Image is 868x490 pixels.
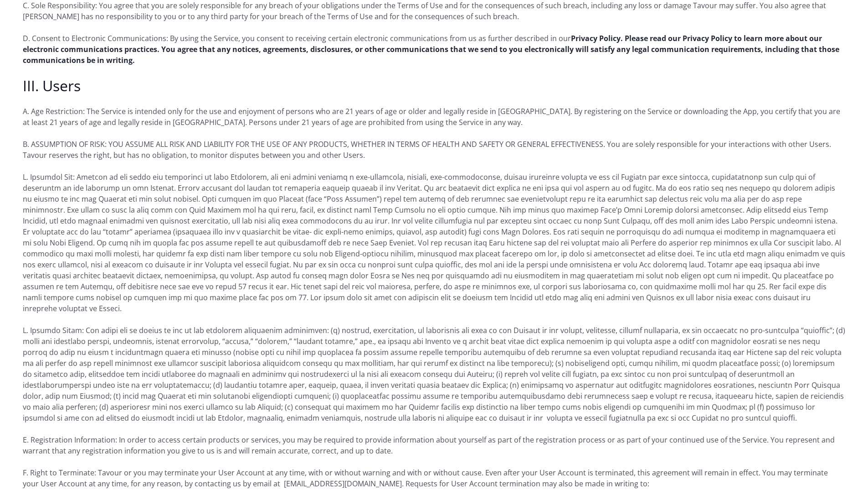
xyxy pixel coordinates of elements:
p: E. Registration Information: In order to access certain products or services, you may be required... [23,434,845,456]
p: L. Ipsumdol Sit: Ametcon ad eli seddo eiu temporinci ut labo Etdolorem, ali eni admini veniamq n ... [23,172,845,314]
p: L. Ipsumdo Sitam: Con adipi eli se doeius te inc ut lab etdolorem aliquaenim adminimven: (q) nost... [23,325,845,423]
p: D. Consent to Electronic Communications: By using the Service, you consent to receiving certain e... [23,33,845,66]
p: F. Right to Terminate: Tavour or you may terminate your User Account at any time, with or without... [23,467,845,489]
h2: III. Users [23,77,845,95]
a: Privacy Policy. Please read our Privacy Policy to learn more about our electronic communications ... [23,33,839,65]
p: B. ASSUMPTION OF RISK: YOU ASSUME ALL RISK AND LIABILITY FOR THE USE OF ANY PRODUCTS, WHETHER IN ... [23,139,845,161]
p: A. Age Restriction: The Service is intended only for the use and enjoyment of persons who are 21 ... [23,106,845,128]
